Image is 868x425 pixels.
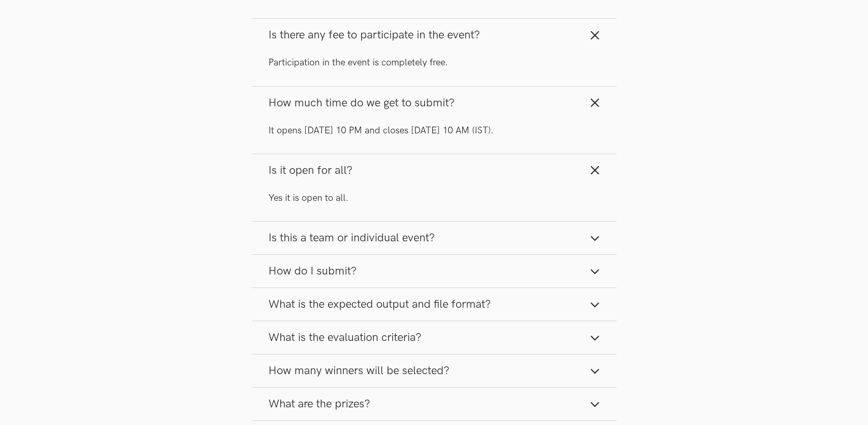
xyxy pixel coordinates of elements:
[268,364,449,378] span: How many winners will be selected?
[252,388,617,420] button: What are the prizes?
[268,264,357,278] span: How do I submit?
[252,354,617,387] button: How many winners will be selected?
[268,297,491,311] span: What is the expected output and file format?
[268,28,480,42] span: Is there any fee to participate in the event?
[252,19,617,51] button: Is there any fee to participate in the event?
[252,255,617,287] button: How do I submit?
[268,163,352,177] span: Is it open for all?
[252,187,617,221] div: Is it open for all?
[252,288,617,321] button: What is the expected output and file format?
[252,51,617,86] div: Is there any fee to participate in the event?
[268,56,600,69] p: Participation in the event is completely free.
[268,96,454,110] span: How much time do we get to submit?
[268,231,435,245] span: Is this a team or individual event?
[268,124,600,137] p: It opens [DATE] 10 PM and closes [DATE] 10 AM (IST).
[252,154,617,187] button: Is it open for all?
[252,87,617,119] button: How much time do we get to submit?
[268,331,421,345] span: What is the evaluation criteria?
[252,321,617,354] button: What is the evaluation criteria?
[252,222,617,254] button: Is this a team or individual event?
[252,119,617,154] div: How much time do we get to submit?
[268,397,370,411] span: What are the prizes?
[268,191,600,204] p: Yes it is open to all.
